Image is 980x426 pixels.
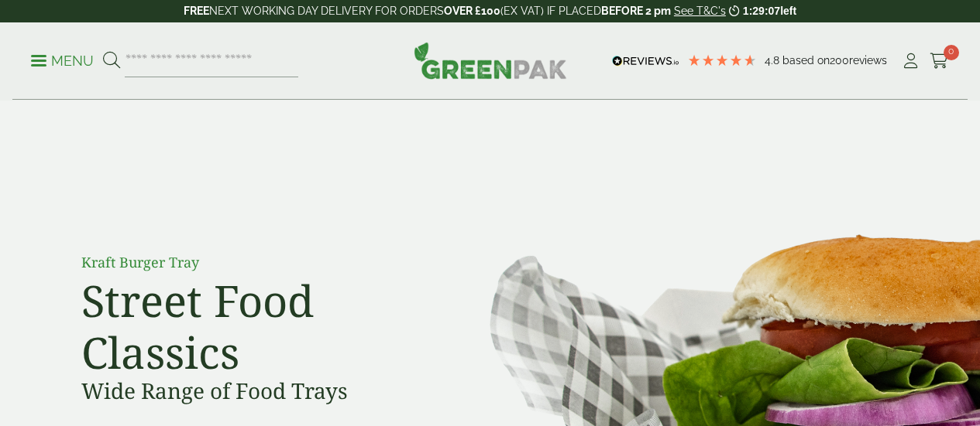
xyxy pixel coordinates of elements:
h2: Street Food Classics [81,274,430,378]
h3: Wide Range of Food Trays [81,378,430,404]
strong: BEFORE 2 pm [601,5,671,17]
span: Based on [782,54,830,66]
span: 1:29:07 [743,5,780,17]
a: 0 [930,49,949,73]
span: left [780,5,796,17]
a: Menu [31,52,94,67]
p: Menu [31,52,94,70]
strong: FREE [184,5,209,17]
span: 200 [830,54,849,66]
p: Kraft Burger Tray [81,252,430,273]
div: 4.79 Stars [687,53,757,67]
img: REVIEWS.io [612,56,679,66]
span: 4.8 [765,54,782,66]
i: My Account [901,53,920,69]
span: 0 [944,45,959,60]
a: See T&C's [674,5,726,17]
img: GreenPak Supplies [414,42,567,79]
strong: OVER £100 [444,5,500,17]
i: Cart [930,53,949,69]
span: reviews [849,54,887,66]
